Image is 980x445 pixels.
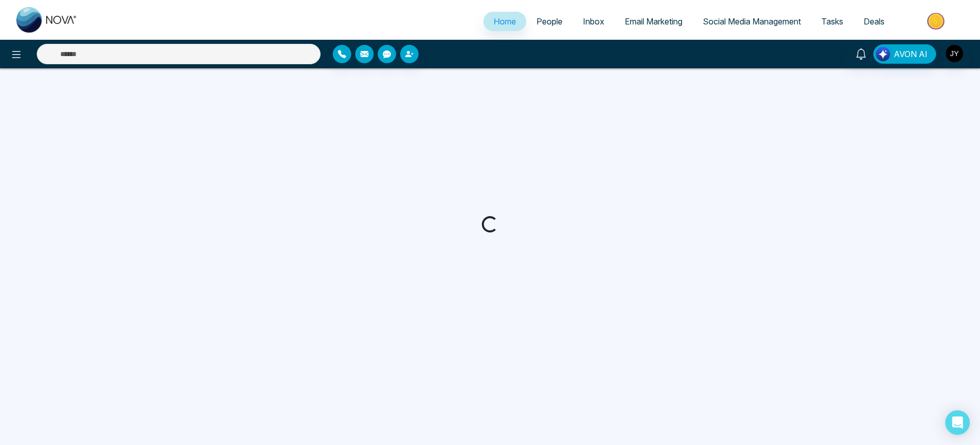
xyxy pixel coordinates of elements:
a: Social Media Management [693,12,811,31]
span: Deals [864,16,885,27]
button: AVON AI [873,44,936,64]
img: User Avatar [946,45,963,62]
a: Tasks [811,12,853,31]
a: Email Marketing [615,12,693,31]
span: Social Media Management [703,16,801,27]
img: Nova CRM Logo [16,7,78,33]
a: Home [483,12,526,31]
a: Inbox [573,12,615,31]
span: Inbox [583,16,604,27]
a: Deals [853,12,895,31]
span: People [536,16,562,27]
img: Lead Flow [876,47,890,61]
span: Email Marketing [625,16,682,27]
a: People [526,12,573,31]
div: Open Intercom Messenger [945,410,970,435]
img: Market-place.gif [900,10,974,33]
span: Home [494,16,516,27]
span: AVON AI [894,48,927,60]
span: Tasks [821,16,843,27]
